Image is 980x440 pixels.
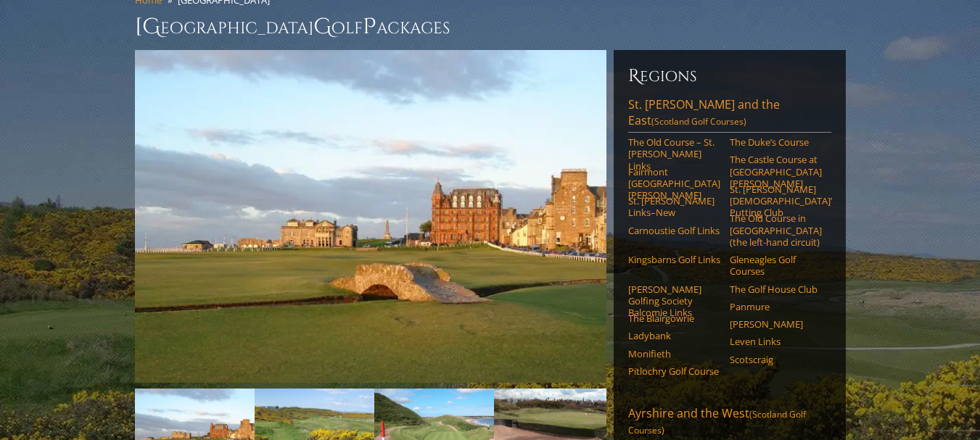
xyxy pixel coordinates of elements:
a: Pitlochry Golf Course [628,365,720,377]
a: The Old Course in [GEOGRAPHIC_DATA] (the left-hand circuit) [730,212,822,248]
a: St. [PERSON_NAME] Links–New [628,195,720,219]
a: The Blairgowrie [628,312,720,324]
span: (Scotland Golf Courses) [628,408,806,436]
a: [PERSON_NAME] Golfing Society Balcomie Links [628,283,720,319]
a: Carnoustie Golf Links [628,225,720,236]
a: Leven Links [730,336,822,347]
a: Gleneagles Golf Courses [730,254,822,278]
a: The Old Course – St. [PERSON_NAME] Links [628,136,720,172]
a: The Castle Course at [GEOGRAPHIC_DATA][PERSON_NAME] [730,154,822,189]
span: (Scotland Golf Courses) [651,115,746,128]
h6: Regions [628,65,831,88]
a: Kingsbarns Golf Links [628,254,720,265]
span: P [363,12,376,41]
a: St. [PERSON_NAME] and the East(Scotland Golf Courses) [628,96,831,133]
a: Ladybank [628,330,720,341]
a: St. [PERSON_NAME] [DEMOGRAPHIC_DATA]’ Putting Club [730,183,822,219]
a: The Golf House Club [730,283,822,295]
a: Fairmont [GEOGRAPHIC_DATA][PERSON_NAME] [628,166,720,202]
a: [PERSON_NAME] [730,318,822,330]
a: The Duke’s Course [730,136,822,148]
h1: [GEOGRAPHIC_DATA] olf ackages [135,12,846,41]
a: Panmure [730,301,822,312]
a: Scotscraig [730,354,822,365]
span: G [313,12,332,41]
a: Monifieth [628,348,720,360]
